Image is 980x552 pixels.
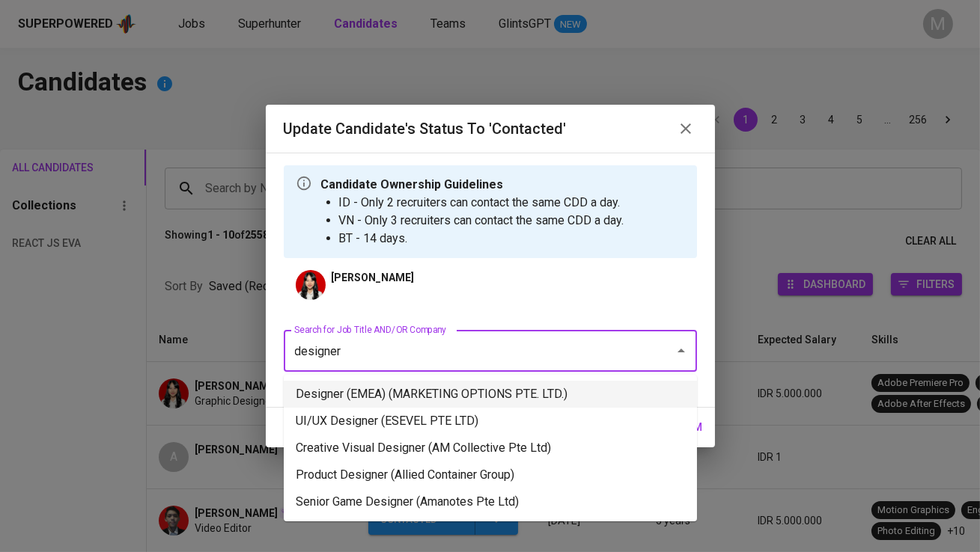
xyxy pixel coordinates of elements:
li: Creative Visual Designer (AM Collective Pte Ltd) [284,435,697,461]
li: VN - Only 3 recruiters can contact the same CDD a day. [339,212,624,230]
li: Designer (EMEA) (MARKETING OPTIONS PTE. LTD.) [284,381,697,408]
button: Close [671,340,692,361]
li: UI/UX Designer (ESEVEL PTE LTD) [284,408,697,435]
p: [PERSON_NAME] [332,270,415,285]
li: Senior Game Designer (Amanotes Pte Ltd) [284,488,697,515]
li: Product Designer (Allied Container Group) [284,461,697,488]
p: Candidate Ownership Guidelines [321,176,624,194]
li: BT - 14 days. [339,230,624,248]
li: ID - Only 2 recruiters can contact the same CDD a day. [339,194,624,212]
img: 2cd32950221f2506fc114898e3e19abd.jpg [296,270,326,300]
h6: Update Candidate's Status to 'Contacted' [284,117,567,141]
